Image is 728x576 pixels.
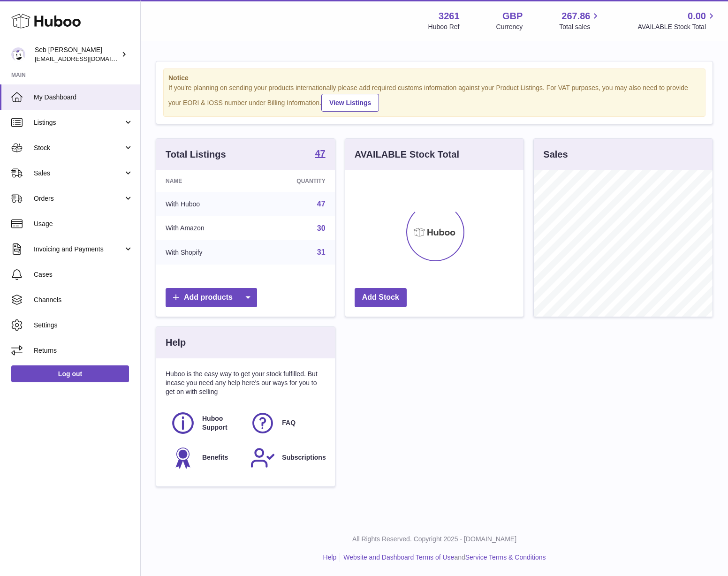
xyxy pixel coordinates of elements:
strong: 3261 [439,10,460,23]
span: 0.00 [688,10,706,23]
span: Orders [34,194,123,203]
h3: Total Listings [166,148,226,161]
th: Name [156,170,254,192]
h3: Help [166,336,186,349]
a: Subscriptions [250,445,320,470]
span: Stock [34,144,123,152]
strong: 47 [315,149,325,158]
p: All Rights Reserved. Copyright 2025 - [DOMAIN_NAME] [148,535,720,544]
span: FAQ [282,418,296,427]
th: Quantity [254,170,334,192]
a: 267.86 Total sales [559,10,601,31]
span: Huboo Support [202,414,240,432]
span: Cases [34,270,133,279]
a: Huboo Support [170,410,241,436]
span: Usage [34,220,133,228]
div: Huboo Ref [428,23,460,31]
span: Benefits [202,453,228,462]
div: Currency [496,23,523,31]
a: 30 [317,224,326,232]
span: Channels [34,296,133,304]
div: Seb [PERSON_NAME] [35,45,119,63]
strong: GBP [502,10,523,23]
span: [EMAIL_ADDRESS][DOMAIN_NAME] [35,55,138,62]
a: 0.00 AVAILABLE Stock Total [637,10,717,31]
span: Subscriptions [282,453,326,462]
td: With Amazon [156,216,254,241]
td: With Huboo [156,192,254,216]
span: 267.86 [561,10,590,23]
span: My Dashboard [34,93,133,102]
span: Settings [34,321,133,330]
a: Service Terms & Conditions [465,553,546,561]
span: Returns [34,346,133,355]
a: Add Stock [355,288,407,307]
span: Invoicing and Payments [34,245,123,254]
p: Huboo is the easy way to get your stock fulfilled. But incase you need any help here's our ways f... [166,370,326,396]
div: If you're planning on sending your products internationally please add required customs informati... [168,83,700,112]
h3: Sales [543,148,568,161]
a: 47 [317,200,326,208]
span: AVAILABLE Stock Total [637,23,717,31]
td: With Shopify [156,240,254,265]
img: ecom@bravefoods.co.uk [11,47,25,61]
a: View Listings [321,94,379,112]
a: 31 [317,248,326,256]
a: FAQ [250,410,320,436]
span: Total sales [559,23,601,31]
span: Sales [34,169,123,178]
h3: AVAILABLE Stock Total [355,148,459,161]
a: Add products [166,288,257,307]
a: 47 [315,149,325,160]
a: Website and Dashboard Terms of Use [343,553,454,561]
a: Benefits [170,445,241,470]
strong: Notice [168,74,700,83]
span: Listings [34,118,123,127]
li: and [340,553,546,562]
a: Help [323,553,337,561]
a: Log out [11,365,129,382]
